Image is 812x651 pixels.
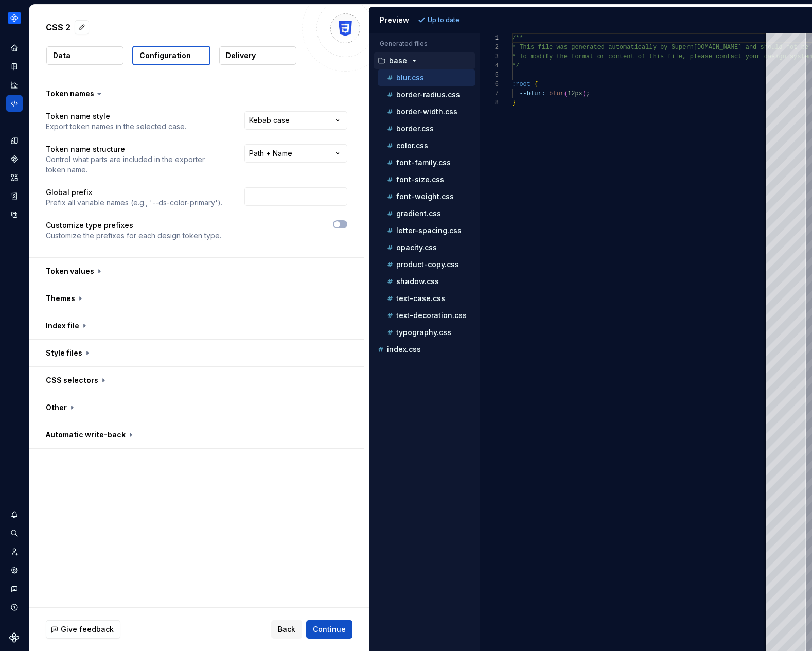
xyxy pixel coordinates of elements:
[8,12,21,24] img: 87691e09-aac2-46b6-b153-b9fe4eb63333.png
[6,206,23,223] a: Data sources
[378,310,475,321] button: text-decoration.css
[378,89,475,100] button: border-radius.css
[6,525,23,541] button: Search ⌘K
[480,33,499,43] div: 1
[480,71,499,80] div: 5
[378,208,475,219] button: gradient.css
[61,624,114,635] span: Give feedback
[6,188,23,204] a: Storybook stories
[6,151,23,167] a: Components
[396,108,457,116] p: border-width.css
[396,294,445,303] p: text-case.css
[378,157,475,168] button: font-family.css
[46,111,186,121] p: Token name style
[46,620,120,639] button: Give feedback
[378,276,475,287] button: shadow.css
[549,90,564,97] span: blur
[378,140,475,151] button: color.css
[396,277,439,286] p: shadow.css
[313,624,346,635] span: Continue
[46,144,226,154] p: Token name structure
[46,220,221,231] p: Customize type prefixes
[396,209,441,218] p: gradient.css
[6,543,23,560] a: Invite team
[6,506,23,523] div: Notifications
[9,632,20,643] svg: Supernova Logo
[219,46,296,65] button: Delivery
[387,345,421,354] p: index.css
[378,327,475,338] button: typography.css
[374,55,475,66] button: base
[519,90,545,97] span: --blur:
[374,344,475,355] button: index.css
[6,77,23,93] a: Analytics
[226,50,256,61] p: Delivery
[306,620,352,639] button: Continue
[46,154,226,175] p: Control what parts are included in the exporter token name.
[378,174,475,185] button: font-size.css
[139,50,191,61] p: Configuration
[6,562,23,578] a: Settings
[271,620,302,639] button: Back
[480,52,499,61] div: 3
[278,624,295,635] span: Back
[586,90,590,97] span: ;
[46,187,222,198] p: Global prefix
[396,74,424,82] p: blur.css
[53,50,70,61] p: Data
[46,46,123,65] button: Data
[378,72,475,83] button: blur.css
[378,225,475,236] button: letter-spacing.css
[396,311,467,320] p: text-decoration.css
[46,231,221,241] p: Customize the prefixes for each design token type.
[396,175,444,184] p: font-size.css
[512,81,531,88] span: :root
[480,89,499,98] div: 7
[378,191,475,202] button: font-weight.css
[380,15,409,25] div: Preview
[512,99,516,107] span: }
[396,125,434,133] p: border.css
[46,21,70,33] p: CSS 2
[378,242,475,253] button: opacity.css
[6,132,23,149] a: Design tokens
[480,61,499,71] div: 4
[480,43,499,52] div: 2
[480,98,499,108] div: 8
[396,159,451,167] p: font-family.css
[396,226,462,235] p: letter-spacing.css
[512,44,694,51] span: * This file was generated automatically by Supern
[534,81,538,88] span: {
[132,46,210,65] button: Configuration
[6,580,23,597] button: Contact support
[378,106,475,117] button: border-width.css
[582,90,586,97] span: )
[512,53,694,60] span: * To modify the format or content of this file, p
[396,91,460,99] p: border-radius.css
[6,58,23,75] a: Documentation
[396,260,459,269] p: product-copy.css
[6,169,23,186] a: Assets
[378,293,475,304] button: text-case.css
[396,328,451,337] p: typography.css
[480,80,499,89] div: 6
[568,90,582,97] span: 12px
[564,90,568,97] span: (
[396,243,437,252] p: opacity.css
[6,95,23,112] a: Code automation
[6,40,23,56] a: Home
[46,198,222,208] p: Prefix all variable names (e.g., '--ds-color-primary').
